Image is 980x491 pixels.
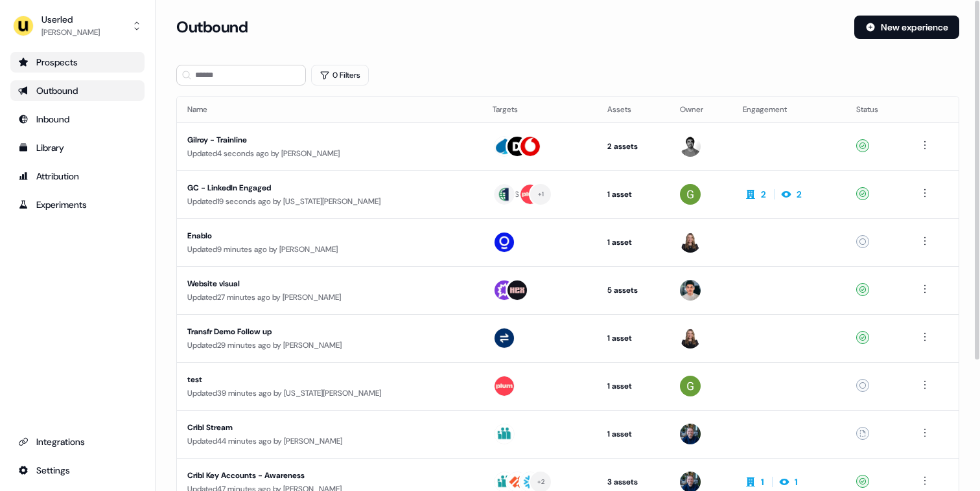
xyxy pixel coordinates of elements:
[311,65,369,86] button: 0 Filters
[187,339,472,352] div: Updated 29 minutes ago by [PERSON_NAME]
[41,26,100,39] div: [PERSON_NAME]
[761,188,766,201] div: 2
[176,17,248,37] h3: Outbound
[18,113,137,126] div: Inbound
[18,170,137,183] div: Attribution
[187,147,472,160] div: Updated 4 seconds ago by [PERSON_NAME]
[10,80,145,101] a: Go to outbound experience
[187,373,432,386] div: test
[187,469,432,482] div: Cribl Key Accounts - Awareness
[10,137,145,158] a: Go to templates
[680,136,701,157] img: Maz
[187,181,432,194] div: GC - LinkedIn Engaged
[18,56,137,69] div: Prospects
[187,229,432,242] div: Enablo
[187,435,472,448] div: Updated 44 minutes ago by [PERSON_NAME]
[597,97,670,122] th: Assets
[187,325,432,338] div: Transfr Demo Follow up
[607,140,659,153] div: 2 assets
[607,428,659,440] div: 1 asset
[846,97,907,122] th: Status
[187,277,432,290] div: Website visual
[18,198,137,211] div: Experiments
[187,195,472,208] div: Updated 19 seconds ago by [US_STATE][PERSON_NAME]
[670,97,732,122] th: Owner
[18,464,137,477] div: Settings
[187,291,472,304] div: Updated 27 minutes ago by [PERSON_NAME]
[795,475,798,488] div: 1
[607,380,659,393] div: 1 asset
[732,97,846,122] th: Engagement
[187,243,472,256] div: Updated 9 minutes ago by [PERSON_NAME]
[10,52,145,73] a: Go to prospects
[10,194,145,215] a: Go to experiments
[607,284,659,297] div: 5 assets
[187,387,472,400] div: Updated 39 minutes ago by [US_STATE][PERSON_NAME]
[18,84,137,97] div: Outbound
[538,188,544,200] div: + 1
[177,97,482,122] th: Name
[680,424,701,444] img: James
[18,141,137,154] div: Library
[607,188,659,201] div: 1 asset
[761,475,764,488] div: 1
[797,188,802,201] div: 2
[680,232,701,253] img: Geneviève
[10,10,145,41] button: Userled[PERSON_NAME]
[18,435,137,448] div: Integrations
[10,109,145,130] a: Go to Inbound
[10,460,145,481] a: Go to integrations
[515,188,520,201] div: SI
[41,13,100,26] div: Userled
[187,421,432,434] div: Cribl Stream
[680,280,701,301] img: Vincent
[10,431,145,452] a: Go to integrations
[607,475,659,488] div: 3 assets
[680,184,701,205] img: Georgia
[482,97,597,122] th: Targets
[607,236,659,249] div: 1 asset
[187,133,432,146] div: Gilroy - Trainline
[680,376,701,396] img: Georgia
[537,476,545,488] div: + 2
[10,166,145,187] a: Go to attribution
[680,328,701,348] img: Geneviève
[854,16,959,39] button: New experience
[607,332,659,345] div: 1 asset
